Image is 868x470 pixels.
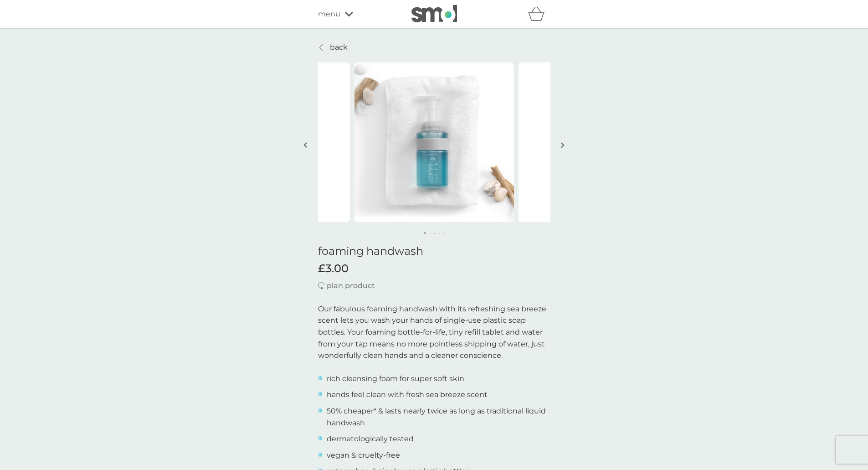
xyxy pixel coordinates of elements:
[303,142,307,149] img: left-arrow.svg
[327,433,414,445] p: dermatologically tested
[318,245,550,258] h1: foaming handwash
[327,405,550,429] p: 50% cheaper* & lasts nearly twice as long as traditional liquid handwash
[318,262,349,275] span: £3.00
[318,303,550,362] p: Our fabulous foaming handwash with its refreshing sea breeze scent lets you wash your hands of si...
[327,280,375,292] p: plan product
[318,41,348,53] a: back
[411,5,457,22] img: smol
[327,389,488,401] p: hands feel clean with fresh sea breeze scent
[327,449,400,461] p: vegan & cruelty-free
[561,142,565,149] img: right-arrow.svg
[528,5,550,23] div: basket
[327,373,464,385] p: rich cleansing foam for super soft skin
[318,8,340,20] span: menu
[330,41,348,53] p: back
